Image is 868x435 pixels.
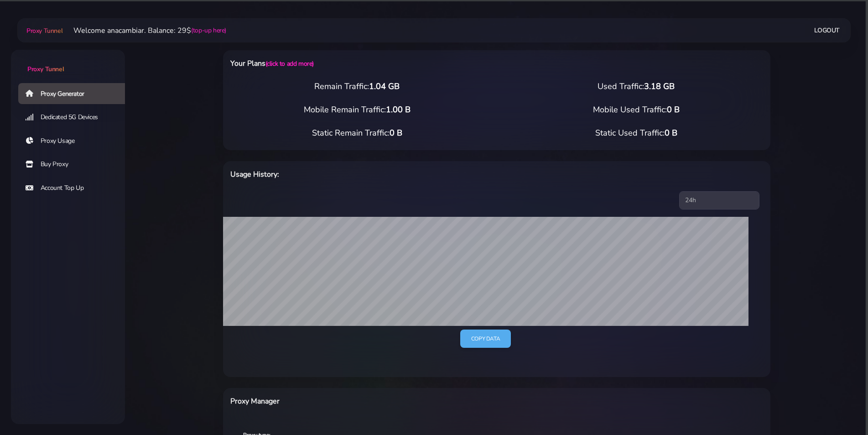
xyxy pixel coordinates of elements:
[191,26,226,35] a: (top-up here)
[497,80,776,93] div: Used Traffic:
[230,168,536,180] h6: Usage History:
[265,59,314,68] a: (click to add more)
[218,127,497,139] div: Static Remain Traffic:
[26,26,62,35] span: Proxy Tunnel
[18,154,132,175] a: Buy Proxy
[644,81,675,92] span: 3.18 GB
[386,104,411,115] span: 1.00 B
[218,104,497,116] div: Mobile Remain Traffic:
[18,131,132,152] a: Proxy Usage
[230,58,536,69] h6: Your Plans
[497,104,776,116] div: Mobile Used Traffic:
[27,65,64,73] span: Proxy Tunnel
[25,23,62,38] a: Proxy Tunnel
[18,107,132,128] a: Dedicated 5G Devices
[390,127,402,138] span: 0 B
[18,178,132,199] a: Account Top Up
[11,50,125,74] a: Proxy Tunnel
[230,395,536,407] h6: Proxy Manager
[497,127,776,139] div: Static Used Traffic:
[665,127,677,138] span: 0 B
[824,391,857,424] iframe: Webchat Widget
[667,104,680,115] span: 0 B
[369,81,400,92] span: 1.04 GB
[62,25,226,36] li: Welcome anacambiar. Balance: 29$
[460,330,511,348] a: Copy data
[814,22,840,39] a: Logout
[18,83,132,104] a: Proxy Generator
[218,80,497,93] div: Remain Traffic:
